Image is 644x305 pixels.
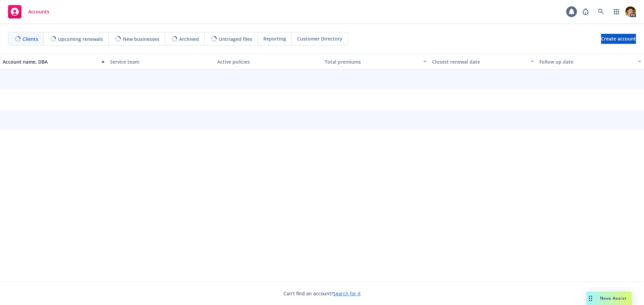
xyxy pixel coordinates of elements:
button: Closest renewal date [429,54,537,70]
img: photo [625,6,636,17]
div: Account name, DBA [3,58,97,65]
button: Total premiums [322,54,429,70]
span: Archived [179,35,199,43]
div: Service team [110,58,212,65]
a: Create account [601,34,636,44]
button: Service team [107,54,215,70]
a: Search [594,5,608,18]
a: Search for it [333,290,361,297]
button: Active policies [215,54,322,70]
button: Follow up date [537,54,644,70]
span: Clients [22,35,38,43]
span: Untriaged files [219,35,252,43]
div: Total premiums [325,58,419,65]
div: Active policies [217,58,319,65]
a: Accounts [5,2,52,21]
button: Nova Assist [586,292,632,305]
div: Follow up date [539,58,634,65]
span: Can't find an account? [283,290,361,297]
a: Report a Bug [579,5,592,18]
span: New businesses [123,35,159,43]
span: Customer Directory [297,35,342,42]
span: Create account [601,32,636,45]
span: Reporting [263,35,286,42]
span: Upcoming renewals [58,35,103,43]
div: Closest renewal date [432,58,527,65]
div: Drag to move [586,292,595,305]
span: Accounts [28,9,49,14]
a: Switch app [610,5,623,18]
span: Nova Assist [600,295,627,301]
